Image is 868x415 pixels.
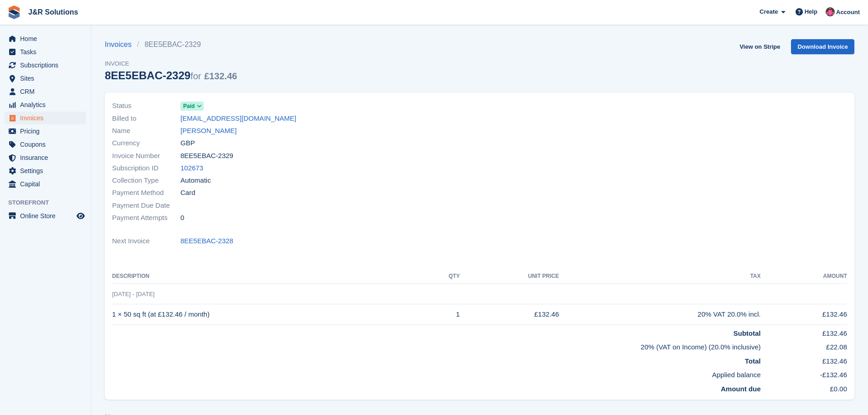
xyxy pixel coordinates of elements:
a: menu [5,164,86,177]
td: Applied balance [112,366,761,380]
span: Settings [20,164,75,177]
span: 8EE5EBAC-2329 [180,151,233,161]
span: Create [760,7,778,16]
td: 1 × 50 sq ft (at £132.46 / month) [112,304,424,325]
span: Payment Attempts [112,213,180,223]
span: Invoices [20,112,75,124]
span: Tasks [20,46,75,58]
th: Description [112,269,424,284]
span: Subscriptions [20,59,75,72]
a: menu [5,72,86,85]
td: £22.08 [761,338,847,353]
span: Invoice [105,59,237,68]
td: £132.46 [761,353,847,367]
a: Paid [180,101,204,111]
td: -£132.46 [761,366,847,380]
td: £132.46 [761,324,847,338]
span: Name [112,126,180,136]
span: [DATE] - [DATE] [112,291,154,297]
a: menu [5,210,86,222]
th: Tax [559,269,761,284]
span: Billed to [112,113,180,124]
a: [PERSON_NAME] [180,126,236,136]
span: for [190,71,201,81]
td: £132.46 [761,304,847,325]
a: 102673 [180,163,203,174]
a: menu [5,138,86,151]
td: £0.00 [761,380,847,395]
a: View on Stripe [736,39,784,54]
th: QTY [424,269,460,284]
span: Insurance [20,151,75,164]
a: Download Invoice [791,39,854,54]
span: Collection Type [112,175,180,186]
span: Payment Method [112,188,180,198]
a: menu [5,125,86,138]
th: Unit Price [460,269,559,284]
span: Help [805,7,817,16]
a: menu [5,178,86,190]
div: 8EE5EBAC-2329 [105,69,237,82]
nav: breadcrumbs [105,39,237,50]
span: CRM [20,85,75,98]
td: 20% (VAT on Income) (20.0% inclusive) [112,338,761,353]
span: Pricing [20,125,75,138]
strong: Amount due [721,385,761,393]
a: 8EE5EBAC-2328 [180,236,233,246]
strong: Subtotal [734,329,761,337]
span: Coupons [20,138,75,151]
span: £132.46 [204,71,237,81]
img: Julie Morgan [826,7,835,16]
a: menu [5,151,86,164]
span: Online Store [20,210,75,222]
strong: Total [745,357,761,365]
td: £132.46 [460,304,559,325]
span: Capital [20,178,75,190]
a: menu [5,98,86,111]
span: Sites [20,72,75,85]
span: Currency [112,138,180,149]
div: 20% VAT 20.0% incl. [559,309,761,320]
span: Subscription ID [112,163,180,174]
a: menu [5,46,86,58]
span: Card [180,188,195,198]
span: Next Invoice [112,236,180,246]
span: Paid [183,102,195,110]
a: menu [5,85,86,98]
a: menu [5,112,86,124]
span: Automatic [180,175,211,186]
span: Status [112,101,180,111]
span: Home [20,32,75,45]
a: menu [5,59,86,72]
a: J&R Solutions [25,5,82,20]
th: Amount [761,269,847,284]
span: 0 [180,213,184,223]
span: Invoice Number [112,151,180,161]
img: stora-icon-8386f47178a22dfd0bd8f6a31ec36ba5ce8667c1dd55bd0f319d3a0aa187defe.svg [7,5,21,19]
a: Invoices [105,39,137,50]
span: Payment Due Date [112,200,180,211]
span: Analytics [20,98,75,111]
td: 1 [424,304,460,325]
a: Preview store [75,210,86,221]
a: menu [5,32,86,45]
span: Storefront [8,198,91,207]
span: GBP [180,138,195,149]
a: [EMAIL_ADDRESS][DOMAIN_NAME] [180,113,296,124]
span: Account [836,8,860,17]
